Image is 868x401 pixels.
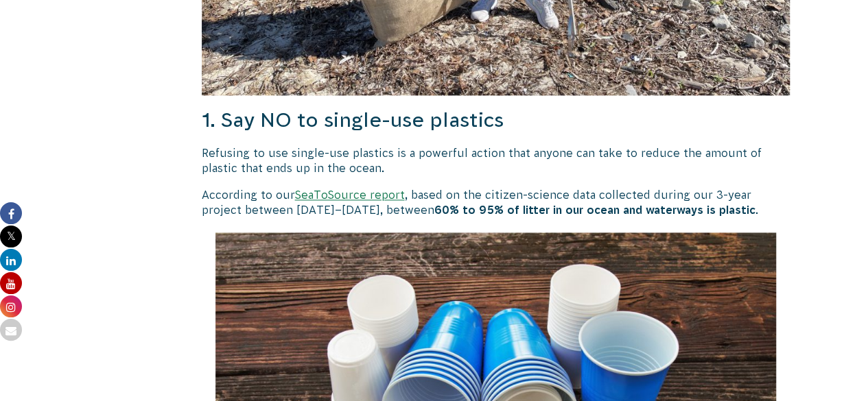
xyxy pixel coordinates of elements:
[295,189,405,201] a: SeaToSource report
[202,187,790,218] p: According to our , based on the citizen-science data collected during our 3-year project between ...
[202,106,790,134] h3: 1. Say NO to single-use plastics
[202,145,790,176] p: Refusing to use single-use plastics is a powerful action that anyone can take to reduce the amoun...
[479,204,755,216] strong: 95% of litter in our ocean and waterways is plastic
[434,204,476,216] strong: 60% to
